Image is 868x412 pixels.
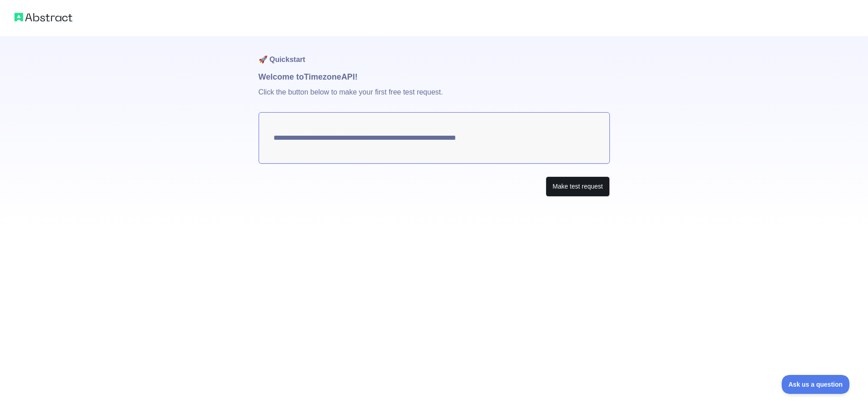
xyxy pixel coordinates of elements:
h1: Welcome to Timezone API! [259,71,610,83]
img: Abstract logo [14,11,72,24]
h1: 🚀 Quickstart [259,36,610,71]
p: Click the button below to make your first free test request. [259,83,610,112]
button: Make test request [546,176,609,197]
iframe: Toggle Customer Support [782,375,850,394]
